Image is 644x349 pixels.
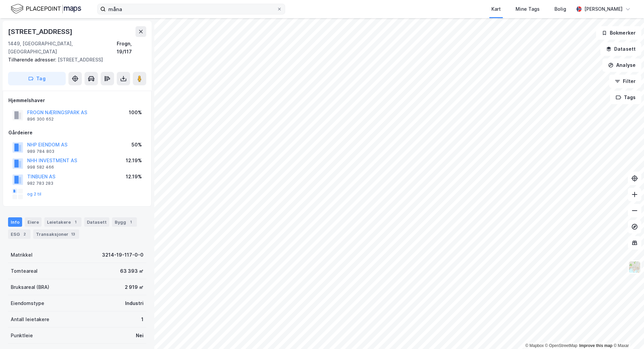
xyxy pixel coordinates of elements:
button: Tag [8,72,66,85]
div: ESG [8,229,31,239]
a: Improve this map [579,343,612,348]
div: 63 393 ㎡ [120,267,144,275]
button: Bokmerker [596,26,641,40]
div: Eiere [25,217,42,227]
div: Datasett [84,217,109,227]
div: 982 783 283 [27,181,53,186]
div: Gårdeiere [8,129,146,137]
div: 2 919 ㎡ [125,283,144,291]
div: Bolig [554,5,566,13]
div: Frogn, 19/117 [117,40,146,56]
div: Tomteareal [11,267,38,275]
div: [PERSON_NAME] [584,5,623,13]
img: logo.f888ab2527a4732fd821a326f86c7f29.svg [11,3,81,15]
div: Bruksareal (BRA) [11,283,49,291]
div: Eiendomstype [11,299,44,307]
div: Punktleie [11,332,33,340]
div: Industri [125,299,144,307]
div: 100% [129,108,142,117]
div: 1 [72,219,79,225]
button: Datasett [600,42,641,56]
div: 998 582 466 [27,165,54,170]
div: 3214-19-117-0-0 [102,251,144,259]
div: Leietakere [44,217,82,227]
div: Antall leietakere [11,315,49,323]
iframe: Chat Widget [610,317,644,349]
div: Kart [491,5,501,13]
div: 896 300 652 [27,117,54,122]
div: Info [8,217,22,227]
input: Søk på adresse, matrikkel, gårdeiere, leietakere eller personer [106,4,277,14]
button: Analyse [602,58,641,72]
div: 1449, [GEOGRAPHIC_DATA], [GEOGRAPHIC_DATA] [8,40,117,56]
div: 50% [131,141,142,149]
div: Mine Tags [516,5,540,13]
div: [STREET_ADDRESS] [8,26,74,37]
div: 1 [127,219,134,225]
a: Mapbox [525,343,544,348]
div: Nei [136,332,144,340]
button: Tags [610,91,641,104]
div: Matrikkel [11,251,33,259]
div: 12.19% [126,157,142,165]
div: Transaksjoner [33,229,79,239]
div: 2 [21,231,28,237]
div: Bygg [112,217,137,227]
div: 1 [141,315,144,323]
div: 13 [70,231,76,237]
div: 12.19% [126,173,142,181]
div: 989 784 803 [27,149,54,154]
a: OpenStreetMap [545,343,578,348]
div: Hjemmelshaver [8,96,146,104]
div: [STREET_ADDRESS] [8,56,141,64]
img: Z [628,261,641,273]
span: Tilhørende adresser: [8,57,58,62]
button: Filter [609,75,641,88]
